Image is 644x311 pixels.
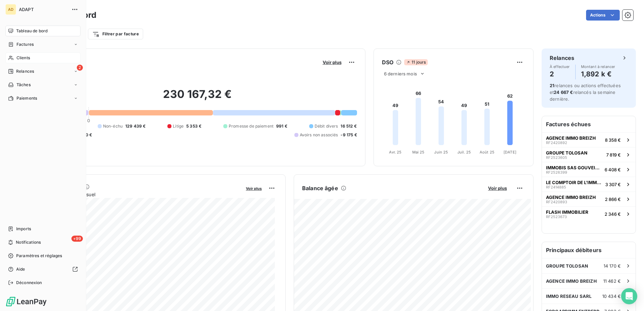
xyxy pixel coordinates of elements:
span: 6 derniers mois [384,71,417,76]
span: 2 346 € [605,211,621,217]
span: 991 € [276,123,287,129]
h4: 1,892 k € [581,69,615,79]
span: RF2414885 [546,185,566,189]
button: IMMOBIS SAS GOUVEIA IMMOBILIERRF25263996 408 € [542,162,636,177]
span: Tâches [17,82,31,88]
span: 7 819 € [606,152,621,158]
span: Voir plus [323,60,342,65]
span: AGENCE IMMO BREIZH [546,135,596,141]
h6: Principaux débiteurs [542,242,636,258]
span: GROUPE TOLOSAN [546,263,588,269]
span: 10 434 € [602,293,621,299]
span: Imports [16,226,31,232]
img: Logo LeanPay [5,296,47,307]
span: Débit divers [315,123,338,129]
span: Notifications [16,239,41,245]
span: 2 [77,65,83,71]
tspan: Avr. 25 [389,150,401,154]
span: ADAPT [19,7,67,12]
button: Voir plus [321,59,344,65]
h2: 230 167,32 € [38,88,357,108]
span: RF2420893 [546,200,567,204]
span: 11 jours [404,59,428,65]
h6: DSO [382,58,393,66]
span: -9 175 € [341,132,357,138]
span: Chiffre d'affaires mensuel [38,191,241,198]
button: Voir plus [244,185,264,191]
span: RF2523605 [546,155,567,160]
tspan: Mai 25 [412,150,424,154]
div: AD [5,4,16,15]
span: 8 358 € [605,137,621,143]
button: Actions [586,10,620,21]
span: 129 439 € [125,123,146,129]
span: IMMO RESEAU SARL [546,293,591,299]
span: 6 408 € [605,167,621,172]
span: Litige [173,123,184,129]
div: Open Intercom Messenger [621,288,637,304]
span: Montant à relancer [581,65,615,69]
tspan: Août 25 [480,150,494,154]
h4: 2 [550,69,570,79]
span: Voir plus [246,186,262,191]
span: 2 866 € [605,197,621,202]
button: AGENCE IMMO BREIZHRF24208932 866 € [542,192,636,206]
span: À effectuer [550,65,570,69]
h6: Balance âgée [302,184,338,192]
span: AGENCE IMMO BREIZH [546,278,597,284]
span: 0 [87,118,90,123]
span: RF2420892 [546,141,567,145]
a: Aide [5,264,80,275]
span: GROUPE TOLOSAN [546,150,587,155]
span: 16 512 € [341,123,357,129]
span: Déconnexion [16,280,42,286]
span: 21 [550,83,554,88]
span: Promesse de paiement [229,123,273,129]
span: RF2526399 [546,170,567,174]
h6: Factures échues [542,116,636,132]
span: AGENCE IMMO BREIZH [546,195,596,200]
span: Avoirs non associés [300,132,338,138]
span: 14 170 € [604,263,621,269]
button: AGENCE IMMO BREIZHRF24208928 358 € [542,132,636,147]
span: 3 307 € [605,182,621,187]
span: 5 353 € [186,123,201,129]
button: Filtrer par facture [88,29,143,39]
span: FLASH IMMOBILIER [546,209,588,215]
span: Clients [17,55,30,61]
span: IMMOBIS SAS GOUVEIA IMMOBILIER [546,165,602,170]
button: FLASH IMMOBILIERRF25236732 346 € [542,206,636,221]
span: Voir plus [488,185,507,191]
tspan: Juin 25 [434,150,448,154]
button: Voir plus [486,185,509,191]
span: Tableau de bord [16,28,47,34]
h6: Relances [550,54,574,62]
span: LE COMPTOIR DE L'IMMOBILIER [546,180,603,185]
span: Non-échu [103,123,123,129]
tspan: [DATE] [504,150,516,154]
span: 24 667 € [554,90,573,95]
span: Relances [16,68,34,74]
span: Paiements [17,95,37,101]
button: LE COMPTOIR DE L'IMMOBILIERRF24148853 307 € [542,177,636,192]
span: 11 462 € [603,278,621,284]
span: Factures [17,41,34,47]
span: +99 [71,236,83,242]
button: GROUPE TOLOSANRF25236057 819 € [542,147,636,162]
span: relances ou actions effectuées et relancés la semaine dernière. [550,83,621,102]
span: RF2523673 [546,215,567,219]
span: Paramètres et réglages [16,253,62,259]
span: Aide [16,266,25,272]
tspan: Juil. 25 [457,150,471,154]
